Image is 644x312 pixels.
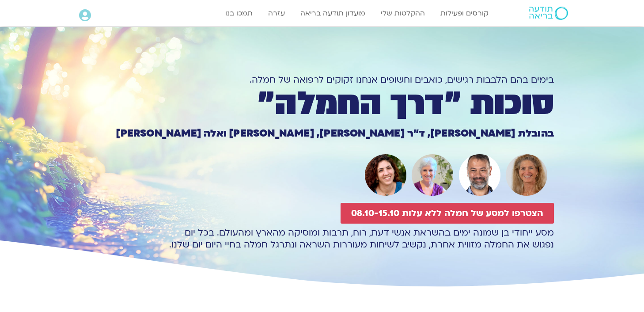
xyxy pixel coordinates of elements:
[436,5,493,22] a: קורסים ופעילות
[296,5,370,22] a: מועדון תודעה בריאה
[90,74,554,86] h1: בימים בהם הלבבות רגישים, כואבים וחשופים אנחנו זקוקים לרפואה של חמלה.
[90,129,554,138] h1: בהובלת [PERSON_NAME], ד״ר [PERSON_NAME], [PERSON_NAME] ואלה [PERSON_NAME]
[376,5,429,22] a: ההקלטות שלי
[341,203,554,224] a: הצטרפו למסע של חמלה ללא עלות 08.10-15.10
[351,208,543,218] span: הצטרפו למסע של חמלה ללא עלות 08.10-15.10
[90,227,554,251] p: מסע ייחודי בן שמונה ימים בהשראת אנשי דעת, רוח, תרבות ומוסיקה מהארץ ומהעולם. בכל יום נפגוש את החמל...
[221,5,257,22] a: תמכו בנו
[529,7,568,20] img: תודעה בריאה
[264,5,289,22] a: עזרה
[90,89,554,119] h1: סוכות ״דרך החמלה״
